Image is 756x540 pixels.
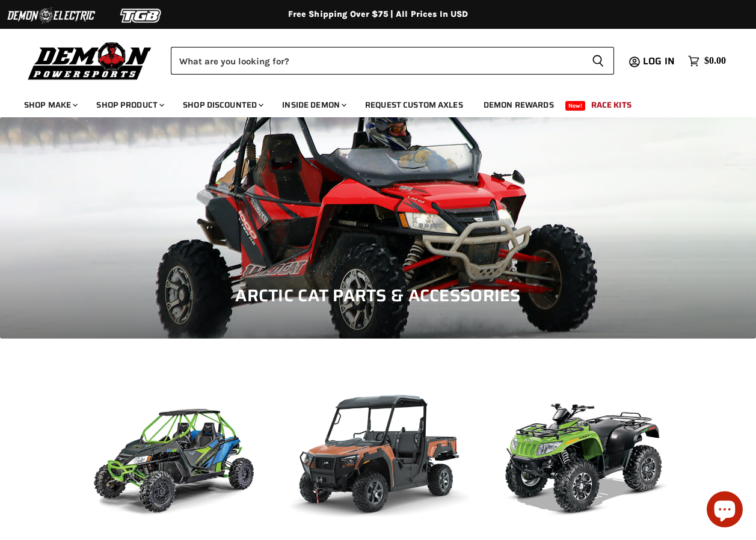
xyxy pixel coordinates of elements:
[84,375,264,525] img: Wildcat
[18,286,738,306] h1: Arctic Cat Parts & Accessories
[475,93,563,117] a: Demon Rewards
[288,375,469,525] img: PROWLER
[704,55,726,67] span: $0.00
[87,93,171,117] a: Shop Product
[582,93,641,117] a: Race Kits
[96,4,186,27] img: TGB Logo 2
[24,39,156,82] img: Demon Powersports
[6,4,96,27] img: Demon Electric Logo 2
[682,52,732,70] a: $0.00
[15,93,85,117] a: Shop Make
[493,375,673,525] img: ATV
[15,88,723,117] ul: Main menu
[356,93,472,117] a: Request Custom Axles
[582,47,614,75] button: Search
[171,47,582,75] input: Search
[643,54,675,69] span: Log in
[565,101,586,111] span: New!
[273,93,354,117] a: Inside Demon
[638,56,682,67] a: Log in
[174,93,271,117] a: Shop Discounted
[171,47,614,75] form: Product
[703,491,746,530] inbox-online-store-chat: Shopify online store chat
